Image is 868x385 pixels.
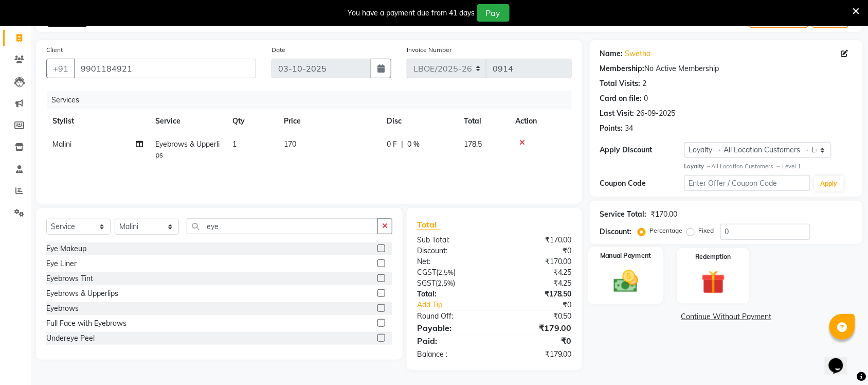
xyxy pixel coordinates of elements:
span: 2.5% [438,279,453,287]
div: Coupon Code [600,178,684,189]
div: ( ) [409,267,495,278]
span: Eyebrows & Upperlips [155,139,220,160]
label: Date [272,45,285,55]
div: Total: [409,289,495,300]
input: Search or Scan [187,218,378,234]
div: ₹170.00 [494,256,580,267]
div: No Active Membership [600,63,853,74]
div: ₹170.00 [494,235,580,246]
img: _cash.svg [606,267,646,295]
div: Eye Makeup [46,243,86,254]
div: Eyebrows [46,303,79,314]
div: Eyebrows & Upperlips [46,288,118,299]
div: ( ) [409,278,495,289]
th: Stylist [46,110,149,133]
div: All Location Customers → Level 1 [684,162,853,171]
div: 26-09-2025 [637,108,676,119]
div: Membership: [600,63,645,74]
div: Apply Discount [600,145,684,155]
th: Price [278,110,381,133]
div: Full Face with Eyebrows [46,318,126,329]
div: Total Visits: [600,78,641,89]
label: Client [46,45,63,55]
span: Malini [52,139,71,149]
input: Enter Offer / Coupon Code [684,175,810,191]
div: Payable: [409,322,495,334]
label: Redemption [696,252,731,261]
label: Fixed [699,226,714,235]
div: ₹0 [494,335,580,347]
th: Service [149,110,226,133]
div: You have a payment due from 41 days [348,8,475,19]
div: Discount: [409,246,495,256]
span: 2.5% [438,268,454,276]
span: SGST [417,278,436,288]
strong: Loyalty → [684,163,712,170]
div: Eyebrows Tint [46,273,93,284]
div: ₹0 [509,300,580,310]
div: Points: [600,123,623,134]
th: Qty [226,110,278,133]
div: Service Total: [600,209,647,220]
span: Total [417,219,441,230]
div: ₹0.50 [494,311,580,322]
span: 170 [284,139,296,149]
th: Disc [381,110,458,133]
button: +91 [46,59,75,78]
label: Invoice Number [407,45,451,55]
iframe: chat widget [825,344,858,375]
th: Total [458,110,509,133]
div: Last Visit: [600,108,635,119]
div: Undereye Peel [46,333,95,344]
span: CGST [417,268,436,277]
span: 0 F [387,139,397,150]
div: 2 [643,78,647,89]
input: Search by Name/Mobile/Email/Code [74,59,256,78]
label: Percentage [650,226,683,235]
span: 1 [232,139,237,149]
div: ₹0 [494,246,580,256]
button: Apply [815,176,844,191]
span: | [401,139,403,150]
div: Discount: [600,226,632,237]
div: 0 [644,93,648,104]
th: Action [509,110,572,133]
span: 178.5 [464,139,482,149]
img: _gift.svg [694,268,733,297]
span: 0 % [407,139,420,150]
div: ₹179.00 [494,349,580,360]
div: ₹4.25 [494,267,580,278]
div: Balance : [409,349,495,360]
div: ₹178.50 [494,289,580,300]
div: Sub Total: [409,235,495,246]
a: Add Tip [409,300,509,310]
button: Pay [477,4,510,22]
div: 34 [625,123,634,134]
div: ₹170.00 [651,209,678,220]
div: Round Off: [409,311,495,322]
div: Name: [600,48,623,59]
div: Services [47,91,580,110]
div: Eye Liner [46,258,77,269]
div: ₹4.25 [494,278,580,289]
a: Continue Without Payment [592,311,861,322]
div: Card on file: [600,93,642,104]
div: Paid: [409,335,495,347]
div: Net: [409,256,495,267]
div: ₹179.00 [494,322,580,334]
a: Swetha [625,48,651,59]
label: Manual Payment [600,251,652,261]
